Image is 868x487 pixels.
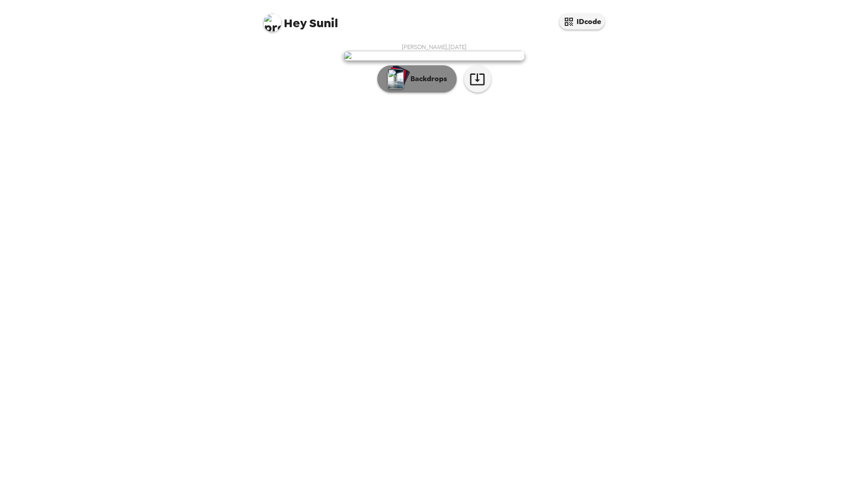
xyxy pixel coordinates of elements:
[406,73,447,84] p: Backdrops
[343,51,525,61] img: user
[263,9,338,29] span: Sunil
[402,43,467,51] span: [PERSON_NAME] , [DATE]
[559,14,605,29] button: IDcode
[284,15,306,31] span: Hey
[263,14,281,32] img: profile pic
[377,65,457,93] button: Backdrops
